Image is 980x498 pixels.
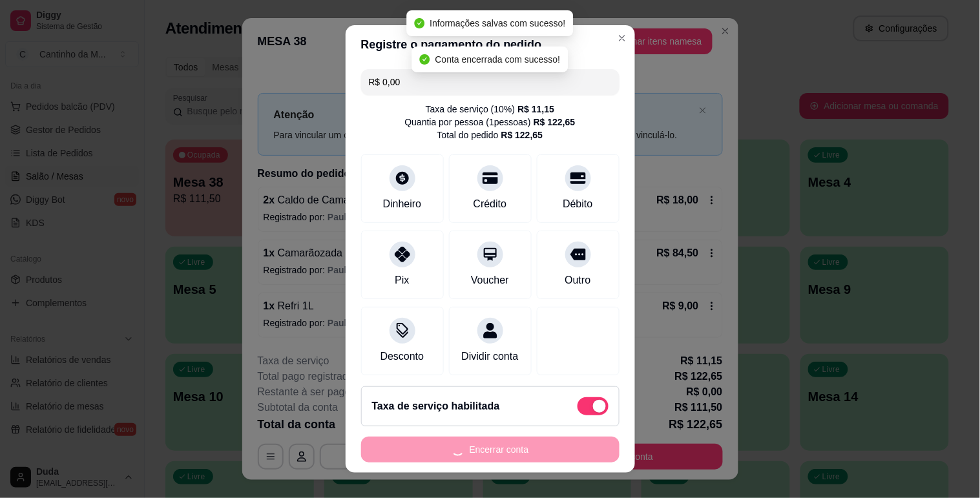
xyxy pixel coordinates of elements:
div: R$ 11,15 [517,103,554,116]
div: Outro [565,273,590,288]
span: Conta encerrada com sucesso! [435,54,561,65]
div: Total do pedido [437,129,543,141]
span: Informações salvas com sucesso! [430,18,565,28]
div: Pix [395,273,409,288]
div: Dividir conta [461,349,518,364]
div: Voucher [471,273,509,288]
h2: Taxa de serviço habilitada [372,399,500,414]
div: Taxa de serviço ( 10 %) [426,103,554,116]
header: Registre o pagamento do pedido [346,25,635,64]
input: Ex.: hambúrguer de cordeiro [369,69,612,95]
div: Quantia por pessoa ( 1 pessoas) [405,116,576,129]
span: check-circle [414,18,424,28]
div: Débito [563,196,592,212]
button: Close [612,28,632,48]
div: Dinheiro [383,196,422,212]
div: Desconto [381,349,424,364]
div: Crédito [474,196,507,212]
div: R$ 122,65 [534,116,576,129]
div: R$ 122,65 [501,129,543,141]
span: check-circle [420,54,430,65]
